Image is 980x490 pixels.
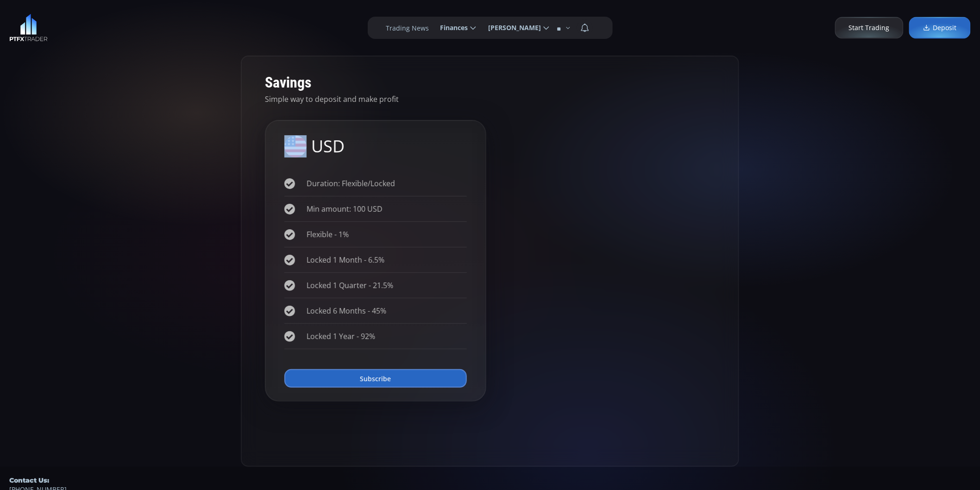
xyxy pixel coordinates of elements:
[265,94,715,105] p: Simple way to deposit and make profit
[284,298,467,324] li: Locked 6 Months - 45%
[284,222,467,247] li: Flexible - 1%
[482,19,541,37] span: [PERSON_NAME]
[9,476,971,484] h5: Contact Us:
[284,273,467,298] li: Locked 1 Quarter - 21.5%
[284,247,467,273] li: Locked 1 Month - 6.5%
[284,369,467,388] button: Subscribe
[923,23,957,33] span: Deposit
[849,23,890,33] span: Start Trading
[284,324,467,349] li: Locked 1 Year - 92%
[284,171,467,196] li: Duration: Flexible/Locked
[284,196,467,222] li: Min amount: 100 USD
[284,134,467,159] div: USD
[835,17,904,39] a: Start Trading
[386,23,429,33] label: Trading News
[434,19,468,37] span: Finances
[909,17,971,39] a: Deposit
[9,14,48,42] img: LOGO
[265,75,715,90] div: Savings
